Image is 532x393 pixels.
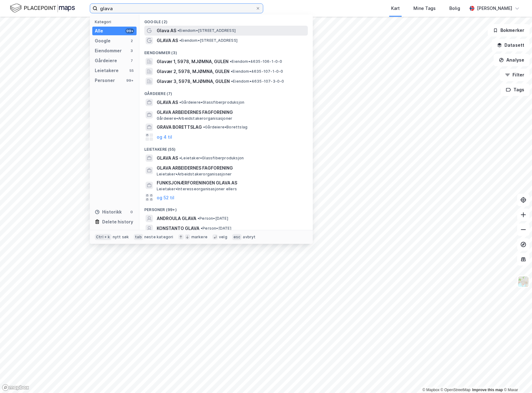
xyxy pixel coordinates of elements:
span: • [179,100,181,105]
img: Z [517,276,529,287]
div: Leietakere [95,67,119,74]
span: Glava AS [157,27,176,34]
button: Filter [500,69,530,81]
span: Leietaker • Arbeidstakerorganisasjoner [157,172,232,177]
button: Bokmerker [488,24,530,37]
div: Google (2) [139,15,313,26]
div: Eiendommer (3) [139,45,313,57]
div: Kategori [95,19,137,24]
span: Person • [DATE] [198,216,228,221]
span: Leietaker • Glassfiberproduksjon [179,156,244,161]
span: Leietaker • Interesseorganisasjoner ellers [157,187,237,192]
span: GLAVA AS [157,99,178,106]
div: Eiendommer [95,47,122,54]
a: Improve this map [472,388,503,392]
div: Delete history [102,218,133,226]
span: ANDROULA GLAVA [157,215,196,222]
div: Gårdeiere [95,57,117,64]
div: velg [219,235,227,240]
a: OpenStreetMap [441,388,471,392]
div: Historikk [95,208,122,216]
span: Glavær 3, 5978, MJØMNA, GULEN [157,78,230,85]
span: Eiendom • 4635-107-1-0-0 [231,69,283,74]
span: • [179,38,181,43]
button: og 52 til [157,194,174,201]
span: • [231,69,233,74]
div: 0 [129,209,134,214]
button: Tags [501,84,530,96]
div: nytt søk [113,235,129,240]
span: • [201,226,203,231]
span: Glavær 2, 5978, MJØMNA, GULEN [157,68,229,75]
input: Søk på adresse, matrikkel, gårdeiere, leietakere eller personer [98,4,255,13]
span: • [198,216,199,221]
div: tab [134,234,143,240]
iframe: Chat Widget [501,363,532,393]
div: Gårdeiere (7) [139,86,313,97]
div: 99+ [125,28,134,33]
div: [PERSON_NAME] [477,5,512,12]
div: 7 [129,58,134,63]
span: Gårdeiere • Glassfiberproduksjon [179,100,244,105]
span: GRAVA BORETTSLAG [157,123,202,131]
span: • [179,156,181,160]
div: Bolig [449,5,460,12]
div: Kontrollprogram for chat [501,363,532,393]
span: Eiendom • 4635-106-1-0-0 [230,59,282,64]
span: GLAVA ARBEIDERNES FAGFORENING [157,109,305,116]
div: Google [95,37,111,45]
div: Alle [95,27,103,35]
div: Personer (99+) [139,202,313,214]
span: GLAVA ARBEIDERNES FAGFORENING [157,164,305,172]
div: Leietakere (55) [139,142,313,153]
div: 55 [129,68,134,73]
div: 3 [129,48,134,53]
img: logo.f888ab2527a4732fd821a326f86c7f29.svg [10,3,75,14]
div: 99+ [125,78,134,83]
span: Glavær 1, 5978, MJØMNA, GULEN [157,58,229,65]
span: • [231,79,233,84]
div: neste kategori [144,235,173,240]
span: • [230,59,232,64]
div: Mine Tags [413,5,436,12]
button: og 4 til [157,133,172,141]
div: Kart [391,5,400,12]
span: Eiendom • [STREET_ADDRESS] [179,38,238,43]
a: Mapbox homepage [2,384,29,391]
div: esc [232,234,242,240]
span: • [203,125,205,129]
button: Analyse [494,54,530,66]
span: GLAVA AS [157,154,178,162]
div: markere [191,235,207,240]
div: 2 [129,38,134,43]
span: KONSTANTO GLAVA [157,225,199,232]
span: FUNKSJONÆRFORENINGEN GLAVA AS [157,179,305,187]
span: Gårdeiere • Arbeidstakerorganisasjoner [157,116,232,121]
div: Personer [95,77,115,84]
span: Eiendom • 4635-107-3-0-0 [231,79,284,84]
span: GLAVA AS [157,37,178,44]
span: Person • [DATE] [201,226,231,231]
span: Eiendom • [STREET_ADDRESS] [177,28,236,33]
button: Datasett [492,39,530,51]
div: avbryt [243,235,255,240]
div: Ctrl + k [95,234,111,240]
span: • [177,28,179,33]
span: Gårdeiere • Borettslag [203,125,247,130]
a: Mapbox [422,388,439,392]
